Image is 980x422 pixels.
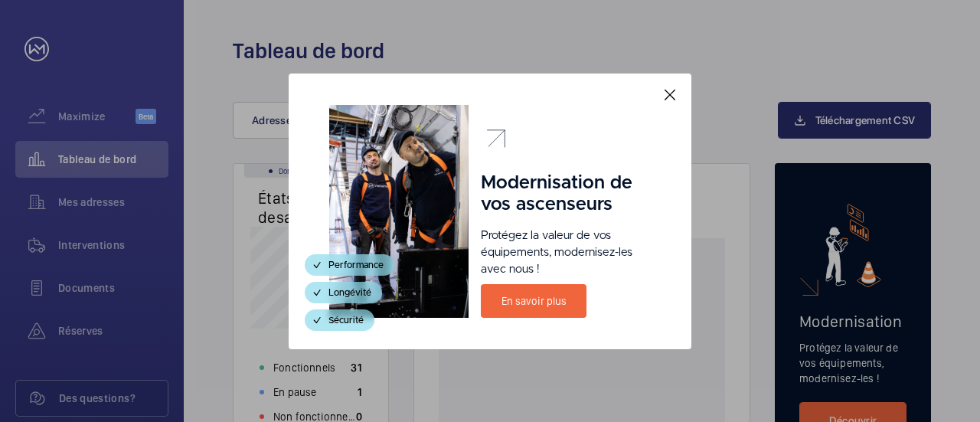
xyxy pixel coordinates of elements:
a: En savoir plus [481,284,586,318]
div: Sécurité [305,309,374,331]
h1: Modernisation de vos ascenseurs [481,172,651,215]
div: Longévité [305,282,382,303]
p: Protégez la valeur de vos équipements, modernisez-les avec nous ! [481,227,651,278]
div: Performance [305,254,394,276]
